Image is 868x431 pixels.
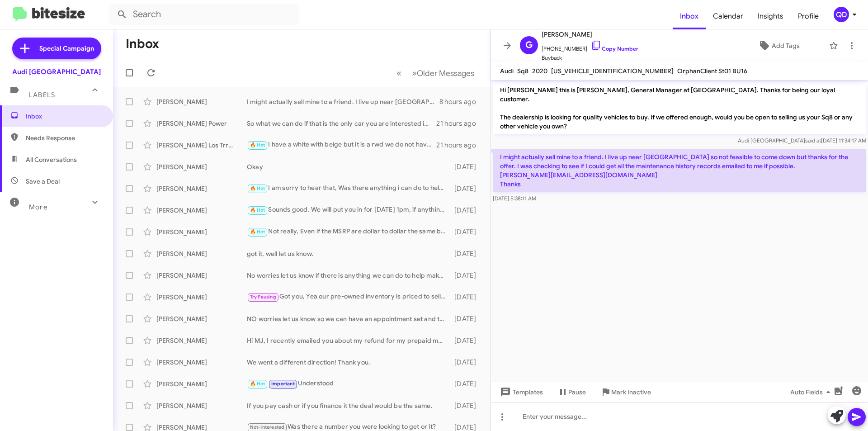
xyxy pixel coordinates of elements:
button: Templates [491,384,550,400]
span: Needs Response [26,133,103,142]
a: Special Campaign [12,38,101,59]
div: I am sorry to hear that, Was there anything i can do to help? [247,183,450,194]
span: 🔥 Hot [250,229,265,235]
a: Copy Number [591,45,638,52]
button: Mark Inactive [593,384,658,400]
div: Not really, Even if the MSRP are dollar to dollar the same because different companies use differ... [247,227,450,237]
div: I have a white with beige but it is a rwd we do not have any more Quattro with a beige or brown i... [247,140,436,150]
span: Sq8 [517,67,528,75]
button: Next [406,64,480,82]
span: 🔥 Hot [250,207,265,213]
div: [PERSON_NAME] [156,358,247,367]
div: [DATE] [450,206,483,215]
span: Special Campaign [39,44,94,53]
div: Understood [247,379,450,389]
div: [DATE] [450,227,483,237]
div: No worries let us know if there is anything we can do to help make that choice easier [247,271,450,280]
div: Sounds good. We will put you in for [DATE] 1pm, if anything changes let us know. [247,205,450,215]
div: NO worries let us know so we can have an appointment set and the car ready for you. [247,314,450,323]
div: [DATE] [450,358,483,367]
div: [DATE] [450,401,483,410]
span: Labels [29,91,55,99]
button: Add Tags [732,38,825,54]
div: [PERSON_NAME] Power [156,119,247,128]
span: Pause [568,384,586,400]
span: » [412,67,417,79]
span: Templates [498,384,543,400]
span: Audi [GEOGRAPHIC_DATA] [DATE] 11:34:17 AM [738,137,866,144]
div: 8 hours ago [439,97,483,106]
p: Hi [PERSON_NAME] this is [PERSON_NAME], General Manager at [GEOGRAPHIC_DATA]. Thanks for being ou... [493,82,866,134]
span: All Conversations [26,155,77,164]
span: 🔥 Hot [250,142,265,148]
div: [PERSON_NAME] [156,379,247,388]
span: Not-Interested [250,424,285,430]
div: [DATE] [450,314,483,323]
span: [PHONE_NUMBER] [542,40,638,53]
div: Hi MJ, I recently emailed you about my refund for my prepaid maintenance and extended warrant. Ca... [247,336,450,345]
div: [PERSON_NAME] [156,227,247,237]
div: [DATE] [450,336,483,345]
div: [DATE] [450,271,483,280]
span: Add Tags [772,38,800,54]
div: If you pay cash or if you finance it the deal would be the same. [247,401,450,410]
h1: Inbox [126,37,159,51]
a: Insights [750,3,791,29]
button: QD [826,7,858,22]
div: [PERSON_NAME] [156,314,247,323]
span: Important [271,381,295,387]
input: Search [109,4,299,25]
span: « [396,67,401,79]
span: said at [805,137,821,144]
span: Mark Inactive [611,384,651,400]
div: [PERSON_NAME] [156,401,247,410]
a: Inbox [673,3,706,29]
span: OrphanClient St01 BU16 [677,67,747,75]
span: More [29,203,47,211]
button: Auto Fields [783,384,841,400]
div: I might actually sell mine to a friend. I live up near [GEOGRAPHIC_DATA] so not feasible to come ... [247,97,439,106]
div: [PERSON_NAME] [156,271,247,280]
span: Buyback [542,53,638,62]
span: Auto Fields [790,384,834,400]
nav: Page navigation example [392,64,480,82]
span: 2020 [532,67,547,75]
div: [PERSON_NAME] [156,97,247,106]
p: I might actually sell mine to a friend. I live up near [GEOGRAPHIC_DATA] so not feasible to come ... [493,149,866,192]
span: [US_VEHICLE_IDENTIFICATION_NUMBER] [551,67,674,75]
div: [PERSON_NAME] [156,184,247,193]
span: G [525,38,533,52]
button: Previous [391,64,407,82]
div: [PERSON_NAME] [156,249,247,258]
div: [DATE] [450,293,483,302]
div: We went a different direction! Thank you. [247,358,450,367]
span: [PERSON_NAME] [542,29,638,40]
span: Try Pausing [250,294,276,300]
div: [DATE] [450,184,483,193]
div: [DATE] [450,249,483,258]
div: QD [834,7,849,22]
div: [PERSON_NAME] [156,206,247,215]
span: Audi [500,67,514,75]
span: [DATE] 5:38:11 AM [493,195,536,202]
button: Pause [550,384,593,400]
div: Okay [247,162,450,171]
span: Inbox [26,112,103,121]
div: [PERSON_NAME] [156,293,247,302]
a: Profile [791,3,826,29]
span: 🔥 Hot [250,185,265,191]
div: [PERSON_NAME] [156,162,247,171]
div: [DATE] [450,162,483,171]
div: 21 hours ago [436,119,483,128]
a: Calendar [706,3,750,29]
div: got it, well let us know. [247,249,450,258]
div: 21 hours ago [436,141,483,150]
div: Audi [GEOGRAPHIC_DATA] [12,67,101,76]
span: Older Messages [417,68,474,78]
span: 🔥 Hot [250,381,265,387]
span: Save a Deal [26,177,60,186]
